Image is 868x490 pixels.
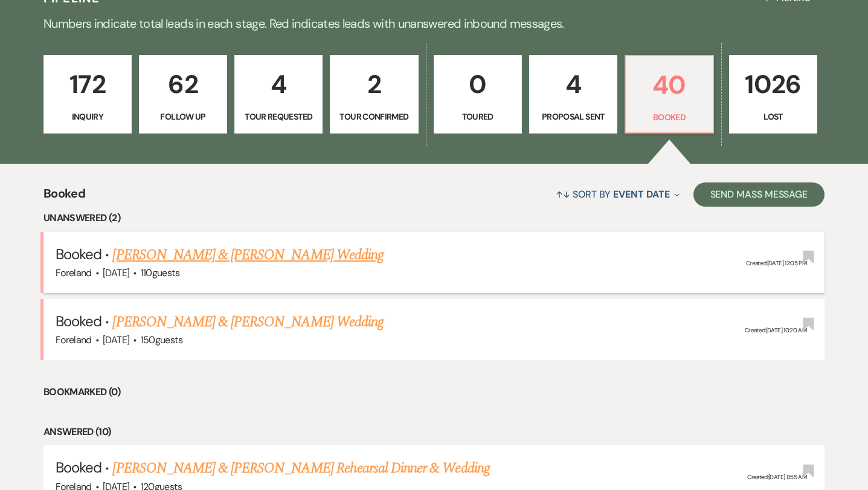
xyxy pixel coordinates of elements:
[633,111,706,124] p: Booked
[112,244,383,266] a: [PERSON_NAME] & [PERSON_NAME] Wedding
[737,64,809,105] p: 1026
[442,110,514,123] p: Toured
[56,266,92,279] span: Foreland
[103,266,129,279] span: [DATE]
[537,64,609,105] p: 4
[242,110,315,123] p: Tour Requested
[746,259,806,267] span: Created: [DATE] 12:05 PM
[729,55,817,134] a: 1026Lost
[556,188,570,201] span: ↑↓
[139,55,227,134] a: 62Follow Up
[338,110,410,123] p: Tour Confirmed
[43,184,85,210] span: Booked
[112,457,489,479] a: [PERSON_NAME] & [PERSON_NAME] Rehearsal Dinner & Wedding
[693,182,825,207] button: Send Mass Message
[112,311,383,333] a: [PERSON_NAME] & [PERSON_NAME] Wedding
[56,334,92,346] span: Foreland
[633,65,706,105] p: 40
[147,64,219,105] p: 62
[51,110,124,123] p: Inquiry
[147,110,219,123] p: Follow Up
[529,55,617,134] a: 4Proposal Sent
[56,458,101,477] span: Booked
[625,55,714,134] a: 40Booked
[338,64,410,105] p: 2
[551,178,684,210] button: Sort By Event Date
[442,64,514,105] p: 0
[43,55,132,134] a: 172Inquiry
[537,110,609,123] p: Proposal Sent
[103,334,129,346] span: [DATE]
[330,55,418,134] a: 2Tour Confirmed
[737,110,809,123] p: Lost
[141,334,182,346] span: 150 guests
[56,312,101,330] span: Booked
[43,424,825,440] li: Answered (10)
[745,327,806,335] span: Created: [DATE] 10:20 AM
[43,210,825,226] li: Unanswered (2)
[242,64,315,105] p: 4
[434,55,522,134] a: 0Toured
[747,473,806,481] span: Created: [DATE] 8:55 AM
[613,188,669,201] span: Event Date
[141,266,179,279] span: 110 guests
[56,245,101,263] span: Booked
[234,55,323,134] a: 4Tour Requested
[43,384,825,400] li: Bookmarked (0)
[51,64,124,105] p: 172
